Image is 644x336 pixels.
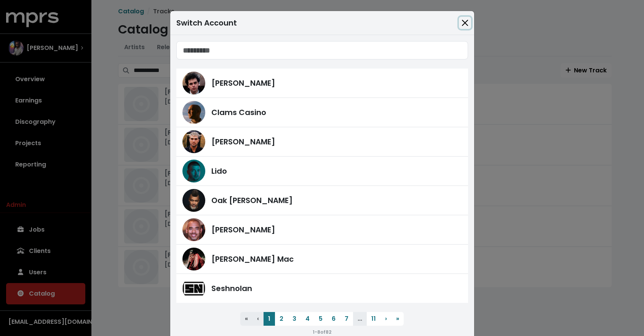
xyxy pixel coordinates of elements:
[182,130,205,153] img: Fred Gibson
[211,224,275,235] span: [PERSON_NAME]
[176,127,468,157] a: Fred Gibson[PERSON_NAME]
[211,165,227,177] span: Lido
[182,189,205,212] img: Oak Felder
[176,17,237,29] div: Switch Account
[340,312,353,326] button: 7
[301,312,314,326] button: 4
[211,77,275,89] span: [PERSON_NAME]
[211,136,275,147] span: [PERSON_NAME]
[182,218,205,241] img: Harvey Mason Jr
[182,248,205,270] img: Keegan Mac
[182,101,205,124] img: Clams Casino
[176,41,468,59] input: Search accounts
[211,253,294,265] span: [PERSON_NAME] Mac
[176,69,468,98] a: James Ford[PERSON_NAME]
[182,160,205,182] img: Lido
[211,283,252,294] span: Seshnolan
[314,312,327,326] button: 5
[275,312,288,326] button: 2
[211,195,293,206] span: Oak [PERSON_NAME]
[385,314,387,323] span: ›
[182,72,205,94] img: James Ford
[182,277,205,300] img: Seshnolan
[176,274,468,303] a: SeshnolanSeshnolan
[327,312,340,326] button: 6
[176,98,468,127] a: Clams CasinoClams Casino
[459,17,471,29] button: Close
[176,215,468,245] a: Harvey Mason Jr[PERSON_NAME]
[264,312,275,326] button: 1
[211,107,266,118] span: Clams Casino
[176,245,468,274] a: Keegan Mac[PERSON_NAME] Mac
[313,329,331,335] small: 1 - 8 of 82
[288,312,301,326] button: 3
[367,312,380,326] button: 11
[176,157,468,186] a: LidoLido
[176,186,468,215] a: Oak FelderOak [PERSON_NAME]
[396,314,399,323] span: »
